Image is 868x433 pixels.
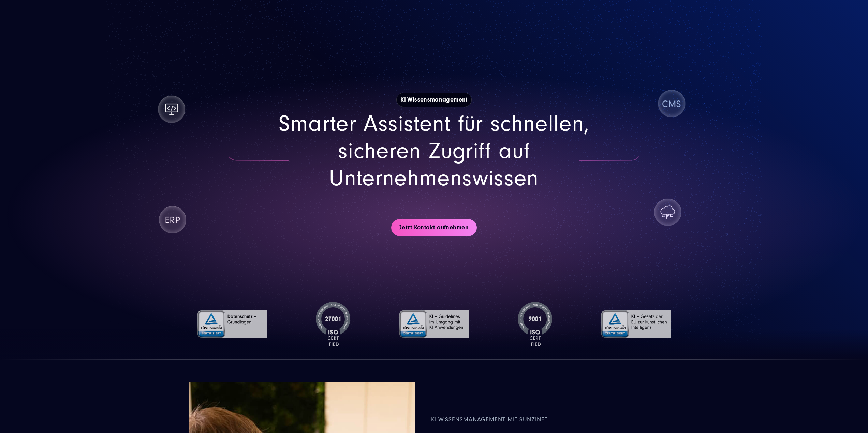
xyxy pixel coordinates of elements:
img: ISO-9001 | KI Wissensmanagement SUNZINET [518,302,552,346]
img: TÜV Rheinland-Datenschutz Grundlagen | KI Wissensmanagement SUNZINET [197,302,267,346]
h1: KI-Wissensmanagement [396,93,471,107]
strong: KI-Wissensmanagement mit SUNZINET [431,415,680,424]
img: TÜV Rheinland-Guidlines im Umgang mit KI Anwendungen | KI Wissensmanagement SUNZINET [399,302,469,346]
img: ISO-27001 | KI Wissensmanagement SUNZINET [316,302,350,346]
img: TÜV Rheinland-Gesetz der EU zur künstlichen Intelligenz | KI Wissensmanagement SUNZINET [601,302,671,346]
a: Jetzt Kontakt aufnehmen [391,219,477,236]
h2: Smarter Assistent für schnellen, sicheren Zugriff auf Unternehmenswissen [272,110,596,219]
